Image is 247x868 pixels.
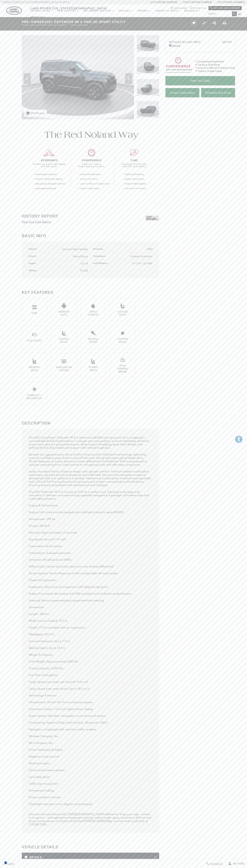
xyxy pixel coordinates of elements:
[137,101,159,118] img: Used 2021 Santorini Black Metallic Land Rover X image 5
[137,35,159,52] img: Used 2021 Santorini Black Metallic Land Rover X image 2
[170,7,187,9] a: Hours & Map
[56,338,72,344] div: Heated Seats
[223,21,226,25] a: Print this Pre-Owned 2021 Defender 90 X 4WD 2D Sport Utility
[70,24,78,26] span: Stock:
[135,8,154,14] a: Finance
[210,7,240,9] a: Visit Our Jaguar Website
[29,269,39,272] div: Mileage:
[62,248,88,251] span: Santorini Black Metallic
[22,420,159,426] h2: Description
[26,312,43,315] div: AWD
[114,310,131,316] div: Cooled Seats
[93,262,110,265] div: Fuel Efficiency:
[6,6,22,15] img: Land Rover
[26,339,43,342] div: Fog Lights
[26,366,43,372] div: Memory Seats
[205,91,231,94] span: Schedule Test Drive
[232,862,244,865] span: My Profile
[169,44,231,47] a: Details
[22,19,45,24] strong: Pre-Owned
[154,8,182,14] a: Service & Parts
[80,269,88,272] span: 53,028
[114,338,131,344] div: Leather Seats
[22,232,159,239] h2: Basic Info
[183,1,191,3] span: Service
[225,1,244,4] a: [PHONE_NUMBER]
[22,35,134,119] img: Used 2021 Santorini Black Metallic Land Rover X image 2
[80,262,88,265] span: 3.0L I6
[28,8,55,14] a: EXPRESS STORE
[147,248,152,251] span: 4WD
[205,12,237,16] input: Search
[28,14,48,20] a: About Us
[22,214,58,218] h2: History Report
[137,79,159,96] img: Used 2021 Santorini Black Metallic Land Rover X image 4
[150,1,157,3] span: Sales
[235,435,243,444] aside: Accessibility Help Desk
[85,310,102,316] div: Apple CarPlay
[137,57,159,74] img: Used 2021 Santorini Black Metallic Land Rover X image 3
[201,88,235,97] a: Schedule Test Drive
[29,247,39,250] div: Exterior:
[28,8,205,20] nav: Main Navigation
[56,310,72,316] div: Android Auto
[169,41,222,44] span: Retailer Selling Price
[3,1,69,3] a: [STREET_ADDRESS] • [US_STATE][GEOGRAPHIC_DATA], CO 80905
[132,262,152,265] span: 17 CITY / 22 HWY
[225,859,247,868] button: Open user profile menu
[157,1,177,4] a: [PHONE_NUMBER]
[29,255,39,258] div: Interior:
[213,21,216,25] a: Share this Pre-Owned 2021 Defender 90 X 4WD 2D Sport Utility
[130,255,152,258] span: 8-Speed Automatic
[26,24,66,26] span: [US_VEHICLE_IDENTIFICATION_NUMBER]
[24,73,31,84] div: Previous
[22,20,185,24] h1: 2021 Defender 90 X 4WD 2D Sport Utility
[26,394,43,400] div: Sunroof / Moonroof
[209,862,223,865] span: Contact Us
[28,6,109,10] a: Land Rover [US_STATE][GEOGRAPHIC_DATA]
[93,255,108,258] div: Transmission:
[192,1,212,4] a: [PHONE_NUMBER]
[22,220,51,223] a: View Your Free Report
[218,1,224,3] span: Parts
[182,8,203,14] a: Research
[29,436,152,826] div: The 2021 Land Rover Defender 90 X is adventure distilled into its purest form, wrapped in unmista...
[22,844,159,850] h2: Vehicle Details
[81,8,116,14] a: Pre-Owned Vehicles
[55,8,81,14] a: New Vehicles
[165,76,235,85] a: Start Your Deal
[2,861,10,864] section: Click to Open Cookie Consent Modal
[24,110,47,117] div: (29) Photos
[114,364,131,373] div: Rain Sensing Wipers
[125,73,132,84] div: Next
[222,41,231,44] span: $47,974
[169,41,231,44] a: Retailer Selling Price $47,974
[29,262,38,265] div: Engine:
[116,8,135,14] a: Specials
[30,6,107,10] span: Land Rover [US_STATE][GEOGRAPHIC_DATA]
[235,435,243,443] button: Explore your accessibility options
[85,338,102,344] div: Keyless Entry
[146,214,159,223] img: Show me the Carfax
[22,24,26,26] span: VIN:
[165,88,199,97] a: Instant Trade Value
[190,20,198,26] button: Save vehicle
[191,79,210,82] span: Start Your Deal
[85,366,102,372] div: Power Seats
[170,91,195,94] span: Instant Trade Value
[2,861,10,864] img: Opt-Out Icon
[6,6,22,15] a: land-rover
[56,366,72,372] div: Navigation System
[22,289,159,295] h2: Key Features
[78,24,88,26] span: UL054143
[93,247,105,250] div: Drivetrain:
[73,255,88,258] span: Ebony/Ebony
[24,855,154,859] h3: Details
[201,20,207,26] button: Compare Vehicle
[190,7,206,9] a: Contact Us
